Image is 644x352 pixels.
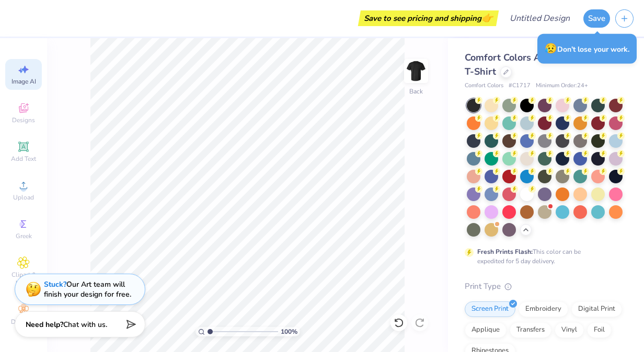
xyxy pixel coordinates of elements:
span: Add Text [11,155,36,163]
span: Comfort Colors Adult Heavyweight T-Shirt [465,51,620,78]
strong: Need help? [26,320,63,330]
strong: Fresh Prints Flash: [477,248,533,256]
img: Back [406,61,427,81]
span: 😥 [545,42,557,55]
span: Clipart & logos [5,271,42,287]
div: Back [409,87,423,96]
span: Upload [13,193,34,202]
div: Save to see pricing and shipping [361,10,496,26]
div: Digital Print [571,301,622,317]
span: Image AI [11,77,36,86]
strong: Stuck? [44,279,66,289]
div: Don’t lose your work. [537,34,637,64]
div: Vinyl [555,322,584,338]
div: Print Type [465,280,623,292]
div: Foil [587,322,612,338]
div: Embroidery [519,301,568,317]
div: Applique [465,322,507,338]
div: Transfers [510,322,551,338]
button: Save [583,9,610,28]
div: This color can be expedited for 5 day delivery. [477,247,606,266]
div: Our Art team will finish your design for free. [44,279,131,299]
span: Greek [16,232,32,240]
input: Untitled Design [501,8,578,29]
span: # C1717 [509,81,531,90]
span: Chat with us. [63,320,107,330]
span: Minimum Order: 24 + [536,81,588,90]
span: Comfort Colors [465,81,503,90]
span: Decorate [11,318,36,326]
span: 100 % [281,327,297,336]
div: Screen Print [465,301,515,317]
span: Designs [12,116,35,124]
span: 👉 [481,11,493,24]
